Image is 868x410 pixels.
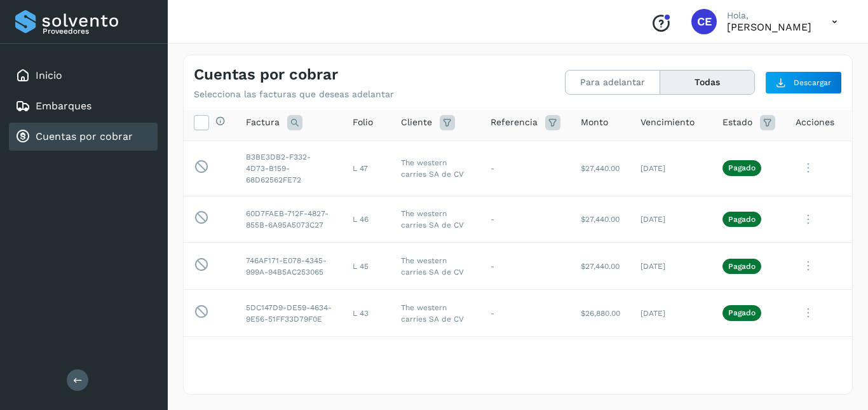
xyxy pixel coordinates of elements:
[571,243,630,290] td: $27,440.00
[391,243,480,290] td: The western carries SA de CV
[342,290,391,337] td: L 43
[353,116,373,129] span: Folio
[401,116,432,129] span: Cliente
[236,196,342,243] td: 60D7FAEB-712F-4827-855B-6A95A5073C27
[194,89,394,100] p: Selecciona las facturas que deseas adelantar
[571,196,630,243] td: $27,440.00
[641,116,695,129] span: Vencimiento
[728,215,756,224] p: Pagado
[9,62,158,90] div: Inicio
[571,336,630,392] td: $26,880.00
[342,243,391,290] td: L 45
[727,10,811,21] p: Hola,
[391,196,480,243] td: The western carries SA de CV
[722,116,752,129] span: Estado
[391,140,480,196] td: The western carries SA de CV
[391,336,480,392] td: The western carries SA de CV
[236,336,342,392] td: D7568CDB-9A93-437D-AB0D-F9485919A213
[630,243,712,290] td: [DATE]
[480,243,571,290] td: -
[581,116,608,129] span: Monto
[728,262,756,271] p: Pagado
[630,336,712,392] td: [DATE]
[630,140,712,196] td: [DATE]
[727,21,811,33] p: CLAUDIA ELIZABETH SANCHEZ RAMIREZ
[480,140,571,196] td: -
[796,116,834,129] span: Acciones
[794,77,831,88] span: Descargar
[765,71,842,94] button: Descargar
[236,290,342,337] td: 5DC147D9-DE59-4634-9E56-51FF33D79F0E
[342,336,391,392] td: L 42
[342,196,391,243] td: L 46
[246,116,280,129] span: Factura
[480,290,571,337] td: -
[491,116,538,129] span: Referencia
[566,71,660,94] button: Para adelantar
[236,243,342,290] td: 746AF171-E078-4345-999A-94B5AC253065
[660,71,754,94] button: Todas
[342,140,391,196] td: L 47
[571,290,630,337] td: $26,880.00
[36,100,92,112] a: Embarques
[630,290,712,337] td: [DATE]
[194,65,338,84] h4: Cuentas por cobrar
[728,308,756,317] p: Pagado
[43,27,153,36] p: Proveedores
[391,290,480,337] td: The western carries SA de CV
[571,140,630,196] td: $27,440.00
[728,163,756,172] p: Pagado
[630,196,712,243] td: [DATE]
[9,123,158,151] div: Cuentas por cobrar
[36,69,62,81] a: Inicio
[9,92,158,120] div: Embarques
[36,130,133,142] a: Cuentas por cobrar
[480,336,571,392] td: -
[480,196,571,243] td: -
[236,140,342,196] td: B3BE3DB2-F332-4D73-B159-68D62562FE72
